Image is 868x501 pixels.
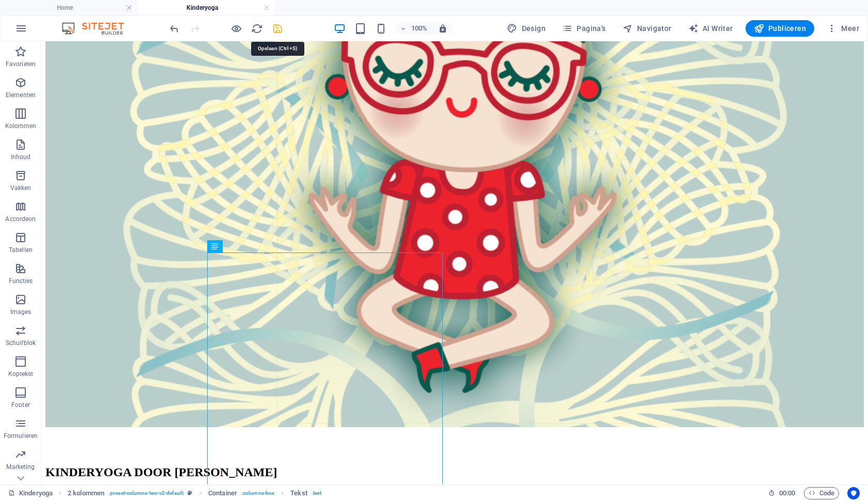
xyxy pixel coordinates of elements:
span: . columns-box [241,487,274,499]
span: Design [507,23,546,34]
button: Publiceren [746,20,814,37]
button: 100% [396,22,432,35]
span: Publiceren [754,23,806,34]
button: Code [804,487,839,499]
p: Favorieten [6,60,36,68]
p: Koptekst [8,370,34,378]
button: undo [168,22,180,35]
p: Functies [9,277,33,285]
div: Design (Ctrl+Alt+Y) [503,20,550,37]
span: Klik om te selecteren, dubbelklik om te bewerken [290,487,307,499]
i: Dit element is een aanpasbare voorinstelling [188,490,192,496]
p: Schuifblok [6,339,36,347]
button: Pagina's [558,20,610,37]
span: : [786,489,788,497]
button: save [271,22,284,35]
span: 00 00 [779,487,795,499]
span: . preset-columns-two-v2-default [109,487,183,499]
button: Usercentrics [847,487,860,499]
button: Meer [823,20,863,37]
button: Design [503,20,550,37]
p: Tabellen [9,246,33,254]
a: Klik om selectie op te heffen, dubbelklik om Pagina's te open [8,487,53,499]
span: Meer [827,23,859,34]
p: Inhoud [11,153,31,161]
h4: Kinderyoga [137,2,275,13]
button: Navigator [618,20,676,37]
img: Editor Logo [59,22,137,35]
p: Footer [11,401,30,409]
span: Klik om te selecteren, dubbelklik om te bewerken [68,487,104,499]
button: AI Writer [684,20,737,37]
button: reload [251,22,263,35]
i: Ongedaan maken: Text wijzigen (Ctrl+Z) [168,23,180,35]
p: Kolommen [5,122,37,130]
span: Code [809,487,834,499]
span: AI Writer [688,23,733,34]
span: . text [312,487,321,499]
p: Accordeon [5,215,36,223]
span: Pagina's [562,23,606,34]
span: Navigator [623,23,672,34]
span: Klik om te selecteren, dubbelklik om te bewerken [208,487,237,499]
i: Stel bij het wijzigen van de grootte van de weergegeven website automatisch het juist zoomniveau ... [438,24,447,33]
nav: breadcrumb [68,487,321,499]
p: Images [10,308,32,316]
p: Vakken [10,184,32,192]
p: Elementen [6,91,36,99]
h6: 100% [411,22,428,35]
p: Marketing [6,463,35,471]
p: Formulieren [4,432,38,440]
